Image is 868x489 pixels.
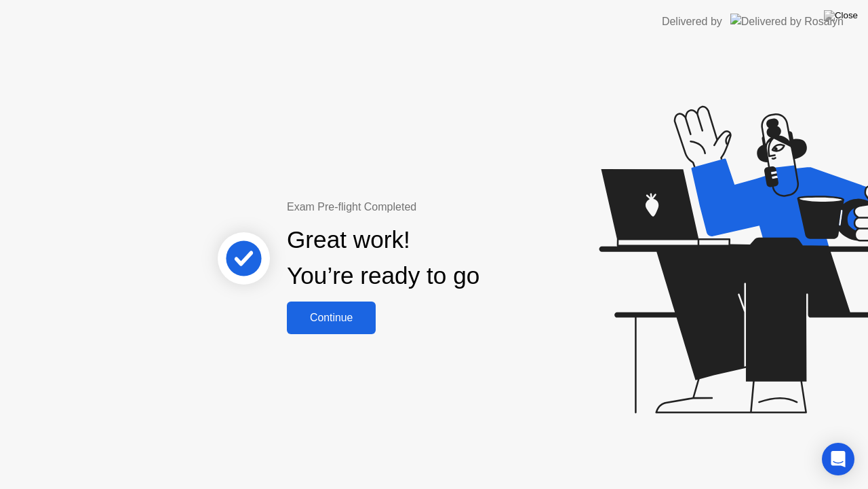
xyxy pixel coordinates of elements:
div: Delivered by [662,14,722,30]
img: Close [824,10,858,21]
div: Continue [291,312,372,324]
img: Delivered by Rosalyn [730,14,844,29]
button: Continue [287,302,376,334]
div: Exam Pre-flight Completed [287,199,567,215]
div: Great work! You’re ready to go [287,222,479,294]
div: Open Intercom Messenger [822,443,854,475]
